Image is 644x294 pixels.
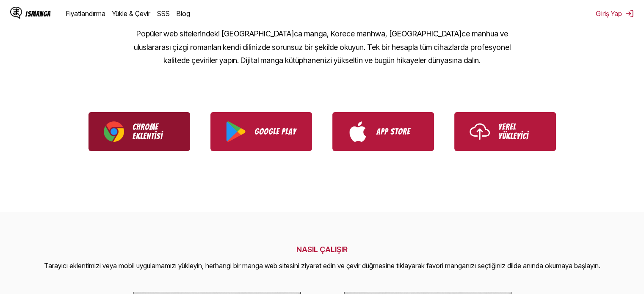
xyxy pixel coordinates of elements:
[66,9,105,18] a: Fiyatlandırma
[112,9,150,18] a: Yükle & Çevir
[348,121,368,142] img: App Store logo
[454,112,556,151] a: Use IsManga Local Uploader
[44,245,600,254] h2: NASIL ÇALIŞIR
[254,127,297,136] p: Google Play
[10,7,22,19] img: IsManga Logo
[44,261,600,272] p: Tarayıcı eklentimizi veya mobil uygulamamızı yükleyin, herhangi bir manga web sitesini ziyaret ed...
[104,121,124,142] img: Chrome logo
[332,112,434,151] a: Download IsManga from App Store
[210,112,312,151] a: Download IsManga from Google Play
[498,122,541,141] p: Yerel Yükleyici
[226,121,246,142] img: Google Play logo
[596,9,634,18] button: Giriş Yap
[88,112,190,151] a: Download IsManga Chrome Extension
[177,9,190,18] a: Blog
[625,9,634,18] img: Sign out
[127,27,517,67] p: Popüler web sitelerindeki [GEOGRAPHIC_DATA]ca manga, Korece manhwa, [GEOGRAPHIC_DATA]ce manhua ve...
[470,121,490,142] img: Upload icon
[157,9,170,18] a: SSS
[10,7,66,20] a: IsManga LogoIsManga
[25,10,51,18] div: IsManga
[376,127,419,136] p: App Store
[133,122,175,141] p: Chrome Eklentisi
